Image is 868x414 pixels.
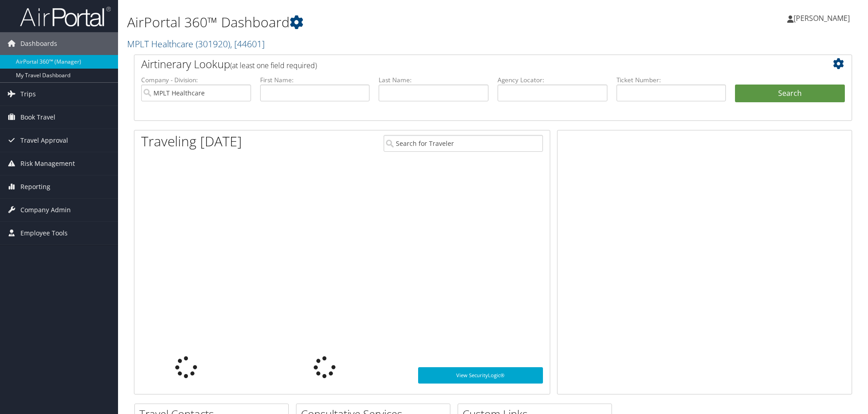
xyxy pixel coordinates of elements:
[230,38,265,50] span: , [ 44601 ]
[230,60,317,70] span: (at least one field required)
[384,135,543,152] input: Search for Traveler
[20,222,68,244] span: Employee Tools
[418,367,543,384] a: View SecurityLogic®
[20,152,75,175] span: Risk Management
[20,199,71,221] span: Company Admin
[20,32,57,55] span: Dashboards
[141,56,785,72] h2: Airtinerary Lookup
[20,6,111,27] img: airportal-logo.png
[616,75,726,85] label: Ticket Number:
[379,75,488,85] label: Last Name:
[20,106,55,129] span: Book Travel
[498,75,607,85] label: Agency Locator:
[787,5,859,32] a: [PERSON_NAME]
[127,38,265,50] a: MPLT Healthcare
[20,175,50,198] span: Reporting
[141,75,251,85] label: Company - Division:
[127,13,615,32] h1: AirPortal 360™ Dashboard
[20,83,36,105] span: Trips
[794,13,850,23] span: [PERSON_NAME]
[20,129,68,152] span: Travel Approval
[260,75,370,85] label: First Name:
[196,38,230,50] span: ( 301920 )
[141,132,242,151] h1: Traveling [DATE]
[735,85,845,103] button: Search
